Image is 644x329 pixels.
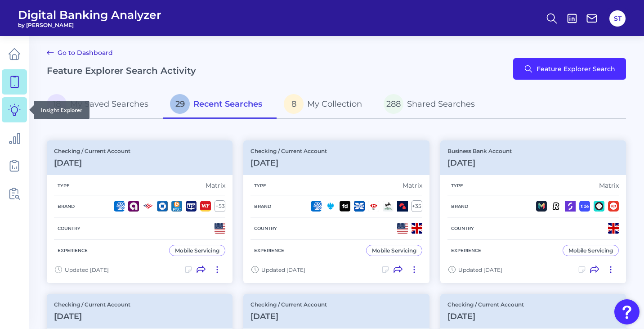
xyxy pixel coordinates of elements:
[54,183,73,189] h5: Type
[47,47,113,58] a: Go to Dashboard
[250,311,327,321] h3: [DATE]
[599,181,619,189] div: Matrix
[54,301,130,308] p: Checking / Current Account
[206,181,225,189] div: Matrix
[163,90,277,119] a: 29Recent Searches
[614,299,640,324] button: Open Resource Center
[458,266,502,273] span: Updated [DATE]
[440,140,626,283] a: Business Bank Account[DATE]TypeMatrixBrandCountryExperienceMobile ServicingUpdated [DATE]
[447,203,472,209] h5: Brand
[568,247,613,254] div: Mobile Servicing
[447,225,478,231] h5: Country
[54,225,84,231] h5: Country
[47,94,67,114] span: 18
[54,148,130,154] p: Checking / Current Account
[372,247,416,254] div: Mobile Servicing
[447,248,485,253] h5: Experience
[402,181,422,189] div: Matrix
[18,8,161,22] span: Digital Banking Analyzer
[250,183,270,189] h5: Type
[407,99,475,109] span: Shared Searches
[65,266,109,273] span: Updated [DATE]
[447,158,512,168] h3: [DATE]
[447,311,524,321] h3: [DATE]
[513,58,626,80] button: Feature Explorer Search
[250,301,327,308] p: Checking / Current Account
[537,65,615,72] span: Feature Explorer Search
[47,90,163,119] a: 18My Saved Searches
[447,301,524,308] p: Checking / Current Account
[250,203,275,209] h5: Brand
[47,65,196,76] h2: Feature Explorer Search Activity
[307,99,362,109] span: My Collection
[54,311,130,321] h3: [DATE]
[447,148,512,154] p: Business Bank Account
[70,99,148,109] span: My Saved Searches
[54,248,91,253] h5: Experience
[54,158,130,168] h3: [DATE]
[18,22,161,28] span: by [PERSON_NAME]
[376,90,489,119] a: 288Shared Searches
[250,158,327,168] h3: [DATE]
[411,200,422,212] div: + 35
[175,247,219,254] div: Mobile Servicing
[250,225,281,231] h5: Country
[243,140,429,283] a: Checking / Current Account[DATE]TypeMatrixBrand+35CountryExperienceMobile ServicingUpdated [DATE]
[609,10,626,27] button: ST
[250,148,327,154] p: Checking / Current Account
[261,266,305,273] span: Updated [DATE]
[284,94,304,114] span: 8
[277,90,376,119] a: 8My Collection
[34,101,89,119] div: Insight Explorer
[193,99,262,109] span: Recent Searches
[47,140,233,283] a: Checking / Current Account[DATE]TypeMatrixBrand+53CountryExperienceMobile ServicingUpdated [DATE]
[384,94,403,114] span: 288
[54,203,78,209] h5: Brand
[170,94,190,114] span: 29
[250,248,288,253] h5: Experience
[447,183,467,189] h5: Type
[215,200,225,212] div: + 53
